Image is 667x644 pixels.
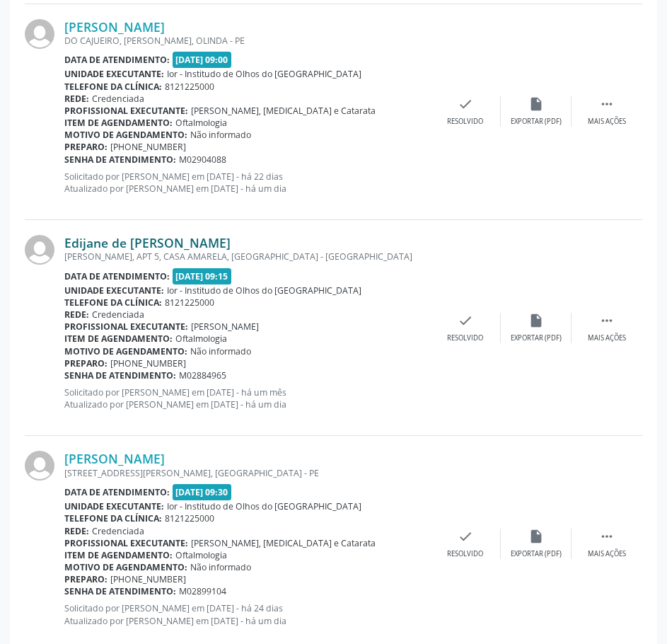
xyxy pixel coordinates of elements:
i: check [458,313,473,328]
b: Data de atendimento: [64,54,170,66]
b: Data de atendimento: [64,486,170,498]
span: Credenciada [92,309,144,321]
span: [DATE] 09:30 [173,484,232,500]
span: [DATE] 09:00 [173,52,232,68]
i:  [599,529,615,544]
span: [PHONE_NUMBER] [110,573,186,585]
i: insert_drive_file [528,313,544,328]
span: Credenciada [92,525,144,537]
span: [PERSON_NAME], [MEDICAL_DATA] e Catarata [191,537,376,549]
b: Preparo: [64,141,108,153]
div: Exportar (PDF) [511,117,562,127]
div: Exportar (PDF) [511,333,562,343]
div: Exportar (PDF) [511,549,562,559]
span: Oftalmologia [175,117,227,129]
span: Oftalmologia [175,333,227,345]
b: Senha de atendimento: [64,369,176,381]
i: insert_drive_file [528,96,544,112]
i:  [599,96,615,112]
span: [PHONE_NUMBER] [110,357,186,369]
span: M02904088 [179,154,226,166]
div: [PERSON_NAME], APT 5, CASA AMARELA, [GEOGRAPHIC_DATA] - [GEOGRAPHIC_DATA] [64,251,430,263]
b: Telefone da clínica: [64,512,162,524]
span: [DATE] 09:15 [173,268,232,284]
span: 8121225000 [165,297,214,309]
span: M02899104 [179,585,226,597]
b: Preparo: [64,357,108,369]
b: Rede: [64,525,89,537]
b: Data de atendimento: [64,270,170,282]
span: Ior - Institudo de Olhos do [GEOGRAPHIC_DATA] [167,500,361,512]
b: Senha de atendimento: [64,585,176,597]
b: Motivo de agendamento: [64,129,187,141]
span: Credenciada [92,93,144,105]
b: Profissional executante: [64,537,188,549]
b: Telefone da clínica: [64,297,162,309]
span: Não informado [190,345,251,357]
span: 8121225000 [165,81,214,93]
b: Motivo de agendamento: [64,561,187,573]
p: Solicitado por [PERSON_NAME] em [DATE] - há 24 dias Atualizado por [PERSON_NAME] em [DATE] - há u... [64,602,430,626]
i: check [458,529,473,544]
b: Item de agendamento: [64,549,173,561]
i: check [458,96,473,112]
img: img [25,451,54,481]
div: Mais ações [588,117,626,127]
b: Item de agendamento: [64,117,173,129]
span: M02884965 [179,369,226,381]
a: [PERSON_NAME] [64,19,165,35]
b: Unidade executante: [64,284,164,297]
div: Resolvido [447,117,483,127]
div: Mais ações [588,549,626,559]
span: Não informado [190,561,251,573]
b: Profissional executante: [64,321,188,333]
span: [PERSON_NAME], [MEDICAL_DATA] e Catarata [191,105,376,117]
span: 8121225000 [165,512,214,524]
b: Rede: [64,93,89,105]
b: Motivo de agendamento: [64,345,187,357]
a: Edijane de [PERSON_NAME] [64,235,231,251]
p: Solicitado por [PERSON_NAME] em [DATE] - há um mês Atualizado por [PERSON_NAME] em [DATE] - há um... [64,386,430,410]
span: [PERSON_NAME] [191,321,259,333]
span: [PHONE_NUMBER] [110,141,186,153]
div: Resolvido [447,549,483,559]
b: Telefone da clínica: [64,81,162,93]
b: Preparo: [64,573,108,585]
span: Oftalmologia [175,549,227,561]
div: DO CAJUEIRO, [PERSON_NAME], OLINDA - PE [64,35,430,47]
p: Solicitado por [PERSON_NAME] em [DATE] - há 22 dias Atualizado por [PERSON_NAME] em [DATE] - há u... [64,171,430,195]
div: Mais ações [588,333,626,343]
span: Ior - Institudo de Olhos do [GEOGRAPHIC_DATA] [167,68,361,80]
span: Ior - Institudo de Olhos do [GEOGRAPHIC_DATA] [167,284,361,297]
a: [PERSON_NAME] [64,451,165,466]
b: Unidade executante: [64,500,164,512]
span: Não informado [190,129,251,141]
i:  [599,313,615,328]
div: [STREET_ADDRESS][PERSON_NAME], [GEOGRAPHIC_DATA] - PE [64,467,430,479]
b: Rede: [64,309,89,321]
i: insert_drive_file [528,529,544,544]
div: Resolvido [447,333,483,343]
b: Profissional executante: [64,105,188,117]
b: Unidade executante: [64,68,164,80]
img: img [25,19,54,49]
b: Item de agendamento: [64,333,173,345]
b: Senha de atendimento: [64,154,176,166]
img: img [25,235,54,265]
